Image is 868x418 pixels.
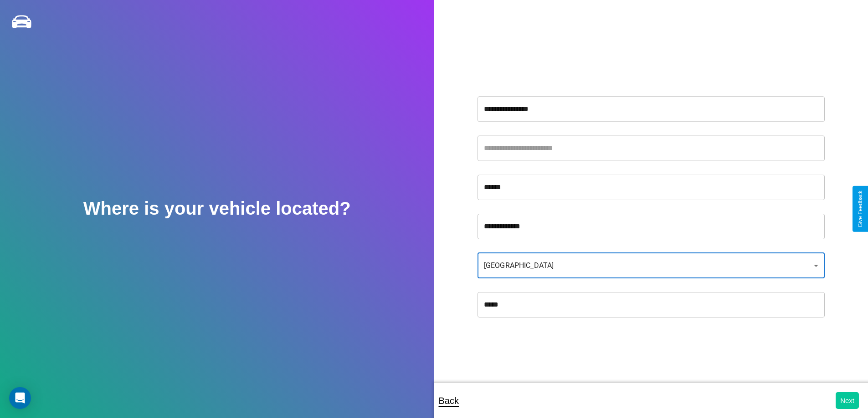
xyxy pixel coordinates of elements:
[478,253,825,278] div: [GEOGRAPHIC_DATA]
[836,392,859,409] button: Next
[857,191,863,227] div: Give Feedback
[9,387,31,409] div: Open Intercom Messenger
[83,198,351,219] h2: Where is your vehicle located?
[439,393,459,409] p: Back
